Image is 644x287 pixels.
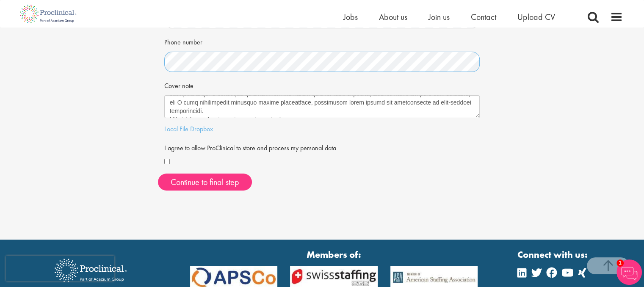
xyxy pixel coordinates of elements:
strong: Connect with us: [517,248,589,261]
label: Cover note [164,78,193,91]
label: I agree to allow ProClinical to store and process my personal data [164,141,336,153]
a: Dropbox [190,124,213,133]
img: Chatbot [616,259,642,285]
label: Phone number [164,35,202,47]
a: Contact [471,11,496,22]
a: Upload CV [517,11,555,22]
a: Join us [428,11,450,22]
button: Continue to final step [158,174,252,190]
a: Local File [164,124,188,133]
a: About us [379,11,407,22]
a: Jobs [343,11,358,22]
iframe: reCAPTCHA [6,256,114,281]
span: 1 [616,259,624,267]
strong: Members of: [190,248,478,261]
